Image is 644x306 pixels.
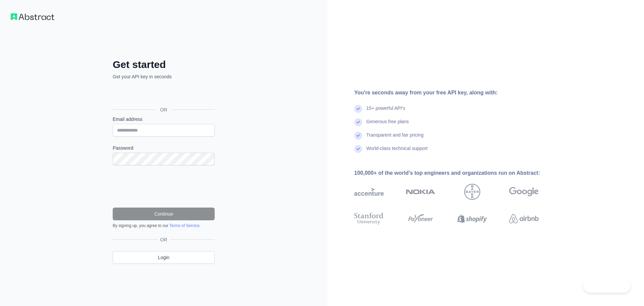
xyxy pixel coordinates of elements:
span: OR [155,106,173,113]
img: nokia [406,184,435,200]
img: check mark [354,105,362,113]
label: Password [113,145,215,151]
label: Email address [113,116,215,123]
div: By signing up, you agree to our . [113,223,215,228]
iframe: Toggle Customer Support [583,279,631,293]
a: Terms of Service [169,223,199,228]
img: check mark [354,118,362,126]
iframe: reCAPTCHA [113,173,215,200]
a: Login [113,251,215,264]
img: airbnb [509,211,539,226]
img: shopify [458,211,487,226]
img: accenture [354,184,384,200]
span: OR [158,236,170,243]
div: 15+ powerful API's [366,105,405,118]
iframe: Tombol Login dengan Google [109,87,217,102]
img: check mark [354,145,362,153]
img: google [509,184,539,200]
button: Continue [113,208,215,220]
div: Generous free plans [366,118,409,132]
div: World-class technical support [366,145,428,158]
img: payoneer [406,211,435,226]
img: stanford university [354,211,384,226]
div: 100,000+ of the world's top engineers and organizations run on Abstract: [354,169,560,177]
div: Login dengan Google. Dibuka di tab baru [113,87,213,102]
img: check mark [354,132,362,140]
p: Get your API key in seconds [113,73,215,80]
div: Transparent and fair pricing [366,132,424,145]
h2: Get started [113,59,215,71]
img: bayer [464,184,480,200]
img: Workflow [11,13,54,20]
div: You're seconds away from your free API key, along with: [354,89,560,97]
